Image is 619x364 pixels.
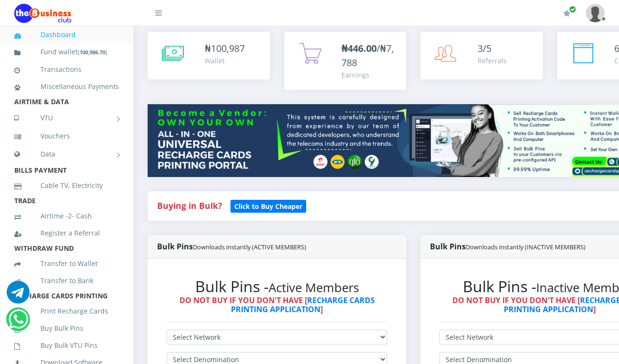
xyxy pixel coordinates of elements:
a: Transactions [14,59,119,80]
a: Miscellaneous Payments [14,76,119,98]
a: Transfer to Wallet [14,253,119,275]
a: Data [14,142,119,166]
i: Renew/Upgrade Subscription [563,10,570,17]
a: Fund wallet[100,986.70] [14,41,119,63]
a: VTU [14,106,119,130]
h2: Bulk Pins - [167,277,387,295]
img: Logo [14,4,71,23]
a: Chat for support [7,288,30,304]
small: Active Members [269,279,359,296]
strong: Bulk Pins [430,241,586,252]
b: 100,986.70 [80,49,105,56]
div: ₦ [205,41,245,56]
small: Downloads instantly (INACTIVE MEMBERS) [466,243,586,251]
a: Airtime -2- Cash [14,205,119,227]
span: /₦7,788 [341,42,394,69]
div: Wallet [205,56,245,66]
span: 3/5 [478,42,491,55]
a: Buy Bulk Pins [14,317,119,339]
div: Earnings [341,70,397,80]
a: Print Recharge Cards [14,300,119,322]
a: Vouchers [14,125,119,147]
small: Downloads instantly (ACTIVE MEMBERS) [193,243,306,251]
span: 100,987 [211,42,245,55]
img: User [586,4,605,22]
strong: Buying in Bulk? [157,200,222,211]
a: Buy Bulk VTU Pins [14,334,119,356]
a: Register a Referral [14,222,119,244]
a: 3/5 Referrals [420,32,543,79]
span: Renew/Upgrade Subscription [569,6,576,13]
a: Click to Buy Cheaper [230,200,306,211]
b: Click to Buy Cheaper [234,202,302,211]
a: Dashboard [14,24,119,46]
a: ₦446.00/₦7,788 Earnings [284,32,407,90]
strong: DO NOT BUY IF YOU DON'T HAVE [ ] [180,295,375,315]
small: [ ] [78,49,107,56]
a: Transfer to Bank [14,270,119,292]
a: ₦100,987 Wallet [148,32,270,79]
a: Cable TV, Electricity [14,175,119,197]
div: Referrals [478,56,507,66]
strong: Bulk Pins [157,241,306,252]
a: Chat for support [9,315,28,331]
a: RECHARGE CARDS PRINTING APPLICATION [231,295,375,315]
b: ₦446.00 [341,42,377,55]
